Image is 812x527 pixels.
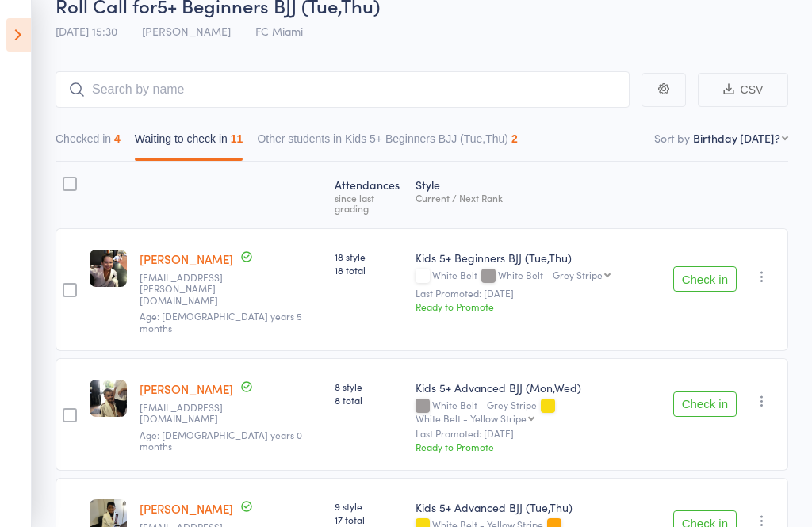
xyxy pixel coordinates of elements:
[335,513,403,526] span: 17 total
[416,380,660,395] div: Kids 5+ Advanced BJJ (Mon,Wed)
[673,266,737,292] button: Check in
[335,193,403,213] div: since last grading
[416,288,660,299] small: Last Promoted: [DATE]
[90,380,127,417] img: image1745906586.png
[335,499,403,513] span: 9 style
[257,124,517,161] button: Other students in Kids 5+ Beginners BJJ (Tue,Thu)2
[416,399,660,423] div: White Belt - Grey Stripe
[255,23,303,39] span: FC Miami
[140,402,243,425] small: Dangurneyqld@gmail.com
[416,413,527,423] div: White Belt - Yellow Stripe
[335,393,403,407] span: 8 total
[56,71,630,108] input: Search by name
[416,428,660,439] small: Last Promoted: [DATE]
[416,193,660,203] div: Current / Next Rank
[654,130,690,146] label: Sort by
[114,132,121,145] div: 4
[328,169,409,221] div: Atten­dances
[673,391,737,417] button: Check in
[335,263,403,277] span: 18 total
[140,380,233,397] a: [PERSON_NAME]
[56,23,117,39] span: [DATE] 15:30
[135,124,243,161] button: Waiting to check in11
[90,250,127,287] img: image1750916166.png
[511,132,518,145] div: 2
[140,272,243,306] small: Brendon.epple@gmail.com
[416,499,660,515] div: Kids 5+ Advanced BJJ (Tue,Thu)
[140,428,302,453] span: Age: [DEMOGRAPHIC_DATA] years 0 months
[335,380,403,393] span: 8 style
[140,250,233,267] a: [PERSON_NAME]
[140,309,302,334] span: Age: [DEMOGRAPHIC_DATA] years 5 months
[140,500,233,517] a: [PERSON_NAME]
[335,250,403,263] span: 18 style
[498,269,603,280] div: White Belt - Grey Stripe
[693,130,780,146] div: Birthday [DATE]?
[409,169,666,221] div: Style
[416,269,660,283] div: White Belt
[56,124,121,161] button: Checked in4
[142,23,231,39] span: [PERSON_NAME]
[698,73,788,107] button: CSV
[416,440,660,453] div: Ready to Promote
[416,250,660,265] div: Kids 5+ Beginners BJJ (Tue,Thu)
[231,132,243,145] div: 11
[416,300,660,313] div: Ready to Promote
